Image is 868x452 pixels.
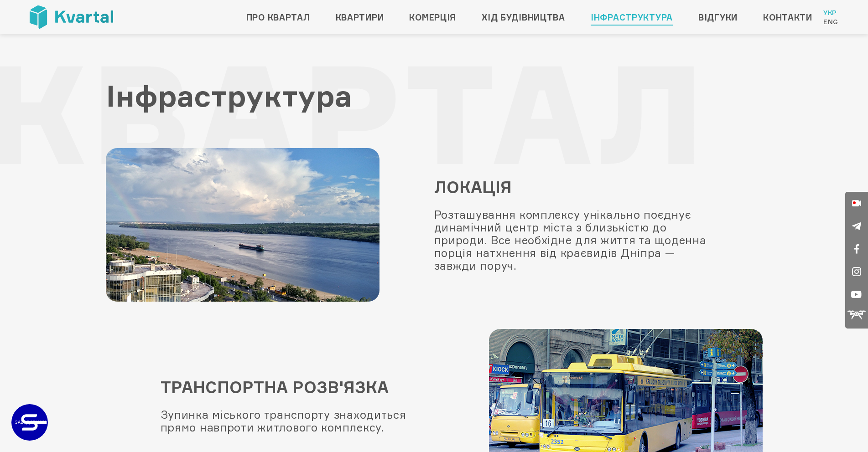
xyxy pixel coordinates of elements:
[336,10,384,25] a: Квартири
[434,178,708,197] h2: Локація
[30,5,113,29] img: Kvartal
[591,10,673,25] a: Інфраструктура
[434,208,708,272] div: Розташування комплексу унікально поєднує динамічний центр міста з близькістю до природи. Все необ...
[15,420,46,425] text: ЗАБУДОВНИК
[763,10,812,25] a: Контакти
[823,8,838,17] a: Укр
[106,80,763,112] h1: Інфраструктура
[823,17,838,26] a: Eng
[161,378,434,397] h2: ТРАНСПОРТНА РОЗВ'ЯЗКА
[482,10,565,25] a: Хід будівництва
[246,10,310,25] a: Про квартал
[11,404,48,441] a: ЗАБУДОВНИК
[161,408,434,434] div: Зупинка міського транспорту знаходиться прямо навпроти житлового комплексу.
[409,10,456,25] a: Комерція
[698,10,738,25] a: Відгуки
